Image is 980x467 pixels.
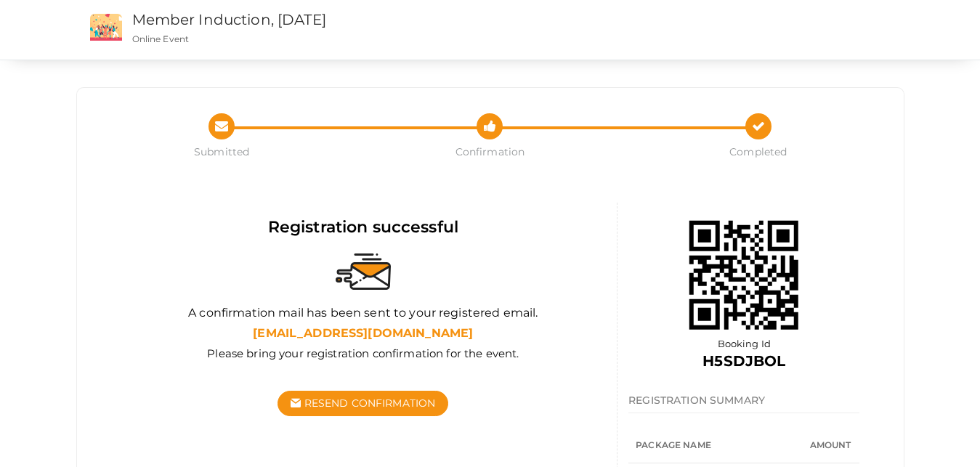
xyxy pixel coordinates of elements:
div: Registration successful [121,216,607,238]
span: Resend Confirmation [304,397,436,410]
img: 68e0e83146e0fb000151410a [671,203,817,348]
span: Booking Id [718,338,771,349]
span: REGISTRATION SUMMARY [628,394,765,407]
span: Confirmation [356,145,624,159]
span: Submitted [88,145,356,159]
span: Completed [624,145,892,159]
label: A confirmation mail has been sent to your registered email. [188,305,538,322]
p: Online Event [132,33,623,45]
img: event2.png [90,14,122,41]
th: Package Name [628,428,790,463]
a: Member Induction, [DATE] [132,11,326,28]
th: Amount [790,428,860,463]
button: Resend Confirmation [278,391,448,416]
label: Please bring your registration confirmation for the event. [207,346,519,361]
b: H5SDJBOL [702,352,785,370]
img: sent-email.svg [336,253,391,290]
b: [EMAIL_ADDRESS][DOMAIN_NAME] [253,326,473,340]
